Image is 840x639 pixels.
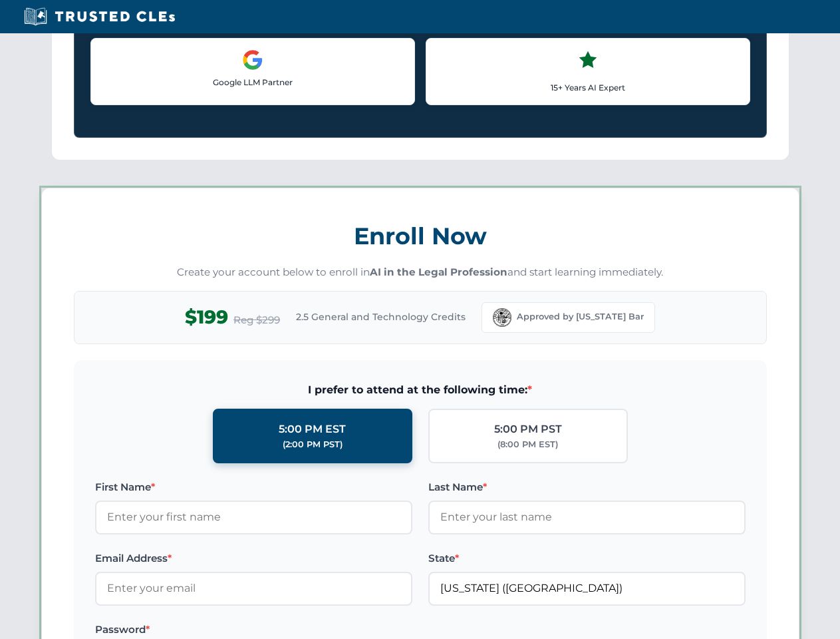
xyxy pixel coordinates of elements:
span: Approved by [US_STATE] Bar [517,310,644,323]
div: (2:00 PM PST) [283,438,343,451]
img: Florida Bar [493,308,511,327]
input: Florida (FL) [428,572,746,605]
label: State [428,550,746,566]
div: 5:00 PM PST [494,421,562,438]
p: 15+ Years AI Expert [437,81,739,94]
span: Reg $299 [233,312,280,328]
strong: AI in the Legal Profession [370,266,507,278]
label: Password [95,622,412,638]
img: Trusted CLEs [20,7,179,27]
span: 2.5 General and Technology Credits [296,310,466,324]
label: First Name [95,479,412,495]
div: (8:00 PM EST) [497,438,558,451]
img: Google [242,49,263,71]
input: Enter your email [95,572,412,605]
span: $199 [185,302,228,332]
input: Enter your first name [95,501,412,534]
label: Last Name [428,479,746,495]
span: I prefer to attend at the following time: [95,381,746,399]
p: Create your account below to enroll in and start learning immediately. [74,265,767,280]
div: 5:00 PM EST [279,421,346,438]
h3: Enroll Now [74,215,767,257]
label: Email Address [95,550,412,566]
p: Google LLM Partner [102,76,404,89]
input: Enter your last name [428,501,746,534]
